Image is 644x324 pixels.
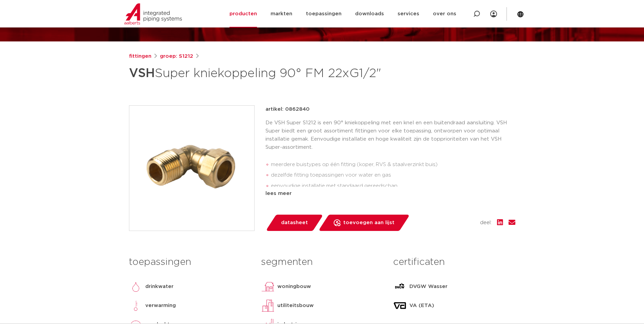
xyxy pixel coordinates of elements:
a: datasheet [265,215,323,231]
li: meerdere buistypes op één fitting (koper, RVS & staalverzinkt buis) [271,159,515,170]
p: artikel: 0862840 [265,105,310,113]
a: groep: S1212 [160,52,193,60]
li: eenvoudige installatie met standaard gereedschap [271,181,515,192]
span: toevoegen aan lijst [343,217,394,228]
img: verwarming [129,299,143,312]
img: VA (ETA) [393,299,407,312]
p: VA (ETA) [409,302,434,310]
img: woningbouw [261,280,275,293]
h3: segmenten [261,255,383,269]
span: datasheet [281,217,308,228]
span: deel: [480,219,492,227]
h3: toepassingen [129,255,251,269]
h3: certificaten [393,255,515,269]
div: lees meer [265,190,515,198]
strong: VSH [129,67,155,79]
p: woningbouw [277,283,311,291]
a: fittingen [129,52,151,60]
p: utiliteitsbouw [277,302,314,310]
p: verwarming [145,302,176,310]
img: Product Image for VSH Super kniekoppeling 90° FM 22xG1/2" [129,106,254,231]
p: DVGW Wasser [409,283,447,291]
p: De VSH Super S1212 is een 90° kniekoppeling met een knel en een buitendraad aansluiting. VSH Supe... [265,119,515,151]
img: utiliteitsbouw [261,299,275,312]
h1: Super kniekoppeling 90° FM 22xG1/2" [129,63,384,84]
li: dezelfde fitting toepassingen voor water en gas [271,170,515,181]
img: DVGW Wasser [393,280,407,293]
img: drinkwater [129,280,143,293]
p: drinkwater [145,283,173,291]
